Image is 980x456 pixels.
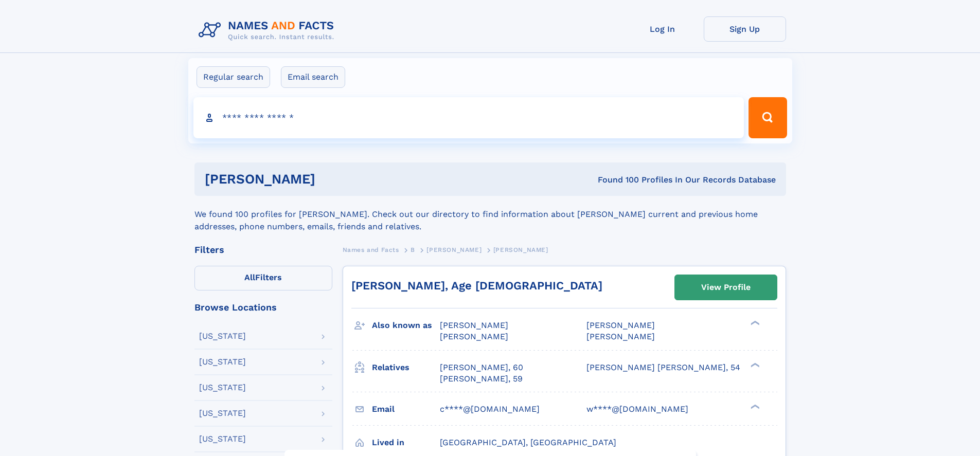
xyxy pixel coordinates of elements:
[586,320,655,330] span: [PERSON_NAME]
[426,246,482,253] span: [PERSON_NAME]
[372,400,440,418] h3: Email
[440,362,523,373] a: [PERSON_NAME], 60
[701,276,751,299] div: View Profile
[351,279,602,292] a: [PERSON_NAME], Age [DEMOGRAPHIC_DATA]
[748,361,760,368] div: ❯
[372,317,440,334] h3: Also known as
[440,373,523,385] a: [PERSON_NAME], 59
[193,97,744,138] input: search input
[704,16,786,42] a: Sign Up
[586,332,655,341] span: [PERSON_NAME]
[586,362,740,373] a: [PERSON_NAME] [PERSON_NAME], 54
[426,243,482,256] a: [PERSON_NAME]
[199,409,246,417] div: [US_STATE]
[493,246,548,253] span: [PERSON_NAME]
[199,332,246,340] div: [US_STATE]
[621,16,704,42] a: Log In
[199,358,246,366] div: [US_STATE]
[748,403,760,410] div: ❯
[194,245,332,254] div: Filters
[748,320,760,326] div: ❯
[244,272,255,282] span: All
[372,434,440,451] h3: Lived in
[197,66,270,88] label: Regular search
[194,196,786,233] div: We found 100 profiles for [PERSON_NAME]. Check out our directory to find information about [PERSO...
[749,97,787,138] button: Search Button
[440,332,508,341] span: [PERSON_NAME]
[194,266,332,290] label: Filters
[199,435,246,443] div: [US_STATE]
[411,246,415,253] span: B
[440,320,508,330] span: [PERSON_NAME]
[440,437,616,447] span: [GEOGRAPHIC_DATA], [GEOGRAPHIC_DATA]
[205,173,457,186] h1: [PERSON_NAME]
[456,174,776,186] div: Found 100 Profiles In Our Records Database
[675,275,777,300] a: View Profile
[199,384,246,392] div: [US_STATE]
[194,303,332,312] div: Browse Locations
[343,243,399,256] a: Names and Facts
[411,243,415,256] a: B
[372,359,440,376] h3: Relatives
[194,16,343,44] img: Logo Names and Facts
[281,66,345,88] label: Email search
